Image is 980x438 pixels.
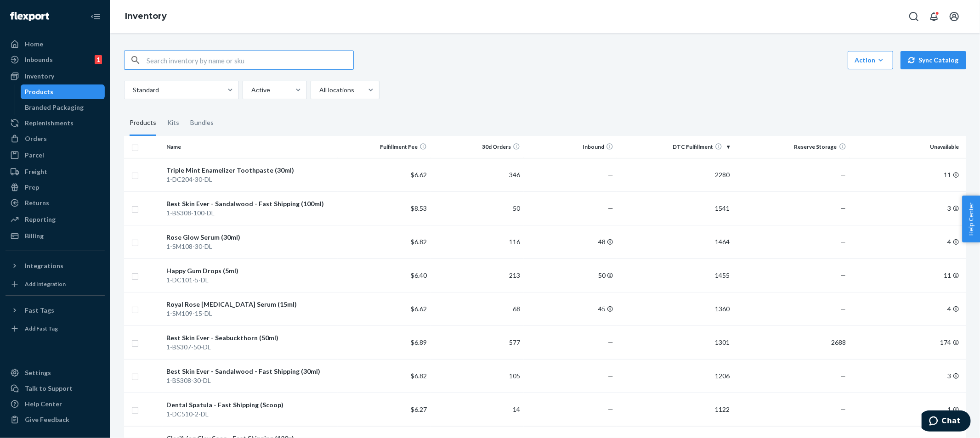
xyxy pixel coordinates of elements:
[850,292,966,326] td: 4
[6,303,105,318] button: Fast Tags
[733,136,850,158] th: Reserve Storage
[411,372,427,380] span: $6.82
[25,280,66,288] div: Add Integration
[850,191,966,225] td: 3
[431,326,524,359] td: 577
[25,87,54,96] div: Products
[25,72,54,81] div: Inventory
[21,100,105,115] a: Branded Packaging
[25,198,49,208] div: Returns
[21,84,105,99] a: Products
[25,151,44,160] div: Parcel
[431,136,524,158] th: 30d Orders
[608,171,613,179] span: —
[617,292,733,326] td: 1360
[25,399,62,409] div: Help Center
[25,183,39,192] div: Prep
[901,51,966,69] button: Sync Catalog
[25,261,63,270] div: Integrations
[524,292,617,326] td: 45
[25,231,44,241] div: Billing
[166,233,334,242] div: Rose Glow Serum (30ml)
[733,326,850,359] td: 2688
[850,158,966,191] td: 11
[945,7,963,26] button: Open account menu
[86,7,105,26] button: Close Navigation
[318,85,319,95] input: All locations
[6,164,105,179] a: Freight
[166,175,334,184] div: 1-DC204-30-DL
[338,136,431,158] th: Fulfillment Fee
[167,110,179,136] div: Kits
[10,12,49,21] img: Flexport logo
[166,343,334,352] div: 1-BS307-50-DL
[166,333,334,343] div: Best Skin Ever - Seabuckthorn (50ml)
[617,393,733,426] td: 1122
[411,338,427,346] span: $6.89
[608,204,613,212] span: —
[25,306,54,315] div: Fast Tags
[6,52,105,67] a: Inbounds1
[841,405,846,413] span: —
[850,359,966,393] td: 3
[163,136,337,158] th: Name
[841,238,846,246] span: —
[25,368,51,377] div: Settings
[841,204,846,212] span: —
[905,7,923,26] button: Open Search Box
[411,305,427,313] span: $6.62
[25,103,84,112] div: Branded Packaging
[6,148,105,163] a: Parcel
[962,196,980,242] button: Help Center
[617,225,733,258] td: 1464
[617,191,733,225] td: 1541
[25,384,73,393] div: Talk to Support
[25,415,69,424] div: Give Feedback
[125,11,167,21] a: Inventory
[6,196,105,210] a: Returns
[524,136,617,158] th: Inbound
[841,171,846,179] span: —
[6,381,105,396] button: Talk to Support
[617,136,733,158] th: DTC Fulfillment
[190,110,214,136] div: Bundles
[617,359,733,393] td: 1206
[25,39,43,49] div: Home
[132,85,133,95] input: Standard
[850,225,966,258] td: 4
[411,171,427,179] span: $6.62
[925,7,943,26] button: Open notifications
[617,326,733,359] td: 1301
[431,393,524,426] td: 14
[841,305,846,313] span: —
[6,397,105,411] a: Help Center
[411,405,427,413] span: $6.27
[166,266,334,275] div: Happy Gum Drops (5ml)
[166,242,334,251] div: 1-SM108-30-DL
[411,271,427,279] span: $6.40
[411,204,427,212] span: $8.53
[166,400,334,410] div: Dental Spatula - Fast Shipping (Scoop)
[850,326,966,359] td: 174
[130,110,156,136] div: Products
[166,166,334,175] div: Triple Mint Enamelizer Toothpaste (30ml)
[608,372,613,380] span: —
[411,238,427,246] span: $6.82
[166,199,334,208] div: Best Skin Ever - Sandalwood - Fast Shipping (100ml)
[166,275,334,285] div: 1-DC101-5-DL
[166,300,334,309] div: Royal Rose [MEDICAL_DATA] Serum (15ml)
[850,258,966,292] td: 11
[6,365,105,380] a: Settings
[147,51,353,69] input: Search inventory by name or sku
[841,271,846,279] span: —
[431,258,524,292] td: 213
[431,191,524,225] td: 50
[6,212,105,227] a: Reporting
[431,292,524,326] td: 68
[25,55,53,64] div: Inbounds
[524,258,617,292] td: 50
[6,277,105,292] a: Add Integration
[848,51,893,69] button: Action
[166,208,334,218] div: 1-BS308-100-DL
